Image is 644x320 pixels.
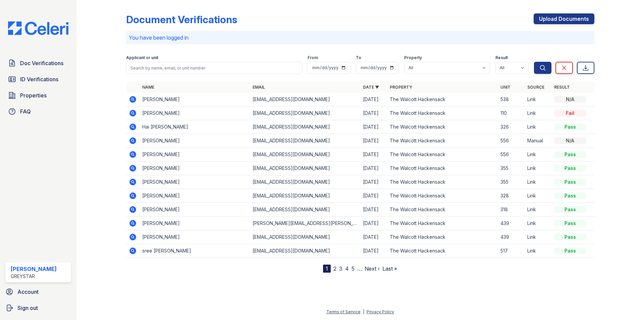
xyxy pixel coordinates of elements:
[17,288,39,296] span: Account
[140,148,250,162] td: [PERSON_NAME]
[387,217,497,230] td: The Walcott Hackensack
[20,91,47,99] span: Properties
[360,230,387,244] td: [DATE]
[140,120,250,134] td: Hai [PERSON_NAME]
[250,189,360,203] td: [EMAIL_ADDRESS][DOMAIN_NAME]
[360,106,387,120] td: [DATE]
[360,148,387,162] td: [DATE]
[5,73,71,86] a: ID Verifications
[253,85,265,90] a: Email
[250,203,360,217] td: [EMAIL_ADDRESS][DOMAIN_NAME]
[140,106,250,120] td: [PERSON_NAME]
[363,85,379,90] a: Date ▼
[525,162,551,175] td: Link
[140,175,250,189] td: [PERSON_NAME]
[534,13,594,24] a: Upload Documents
[554,110,586,117] div: Fail
[495,55,508,60] label: Result
[20,59,63,67] span: Doc Verifications
[140,162,250,175] td: [PERSON_NAME]
[360,120,387,134] td: [DATE]
[498,244,525,258] td: 517
[140,93,250,106] td: [PERSON_NAME]
[525,175,551,189] td: Link
[500,85,511,90] a: Unit
[5,56,71,70] a: Doc Verifications
[20,107,31,116] span: FAQ
[554,151,586,158] div: Pass
[387,120,497,134] td: The Walcott Hackensack
[250,175,360,189] td: [EMAIL_ADDRESS][DOMAIN_NAME]
[525,134,551,148] td: Manual
[140,189,250,203] td: [PERSON_NAME]
[554,206,586,213] div: Pass
[387,106,497,120] td: The Walcott Hackensack
[554,247,586,254] div: Pass
[140,203,250,217] td: [PERSON_NAME]
[250,106,360,120] td: [EMAIL_ADDRESS][DOMAIN_NAME]
[360,175,387,189] td: [DATE]
[250,244,360,258] td: [EMAIL_ADDRESS][DOMAIN_NAME]
[554,124,586,130] div: Pass
[387,189,497,203] td: The Walcott Hackensack
[387,175,497,189] td: The Walcott Hackensack
[323,265,331,273] div: 1
[360,189,387,203] td: [DATE]
[363,309,364,314] div: |
[11,273,57,280] div: Greystar
[525,217,551,230] td: Link
[5,89,71,102] a: Properties
[129,34,592,42] p: You have been logged in
[525,148,551,162] td: Link
[345,265,349,272] a: 4
[498,93,525,106] td: 538
[387,230,497,244] td: The Walcott Hackensack
[387,162,497,175] td: The Walcott Hackensack
[554,192,586,199] div: Pass
[20,75,58,83] span: ID Verifications
[126,62,302,74] input: Search by name, email, or unit number
[554,165,586,172] div: Pass
[390,85,412,90] a: Property
[126,13,237,26] div: Document Verifications
[250,162,360,175] td: [EMAIL_ADDRESS][DOMAIN_NAME]
[498,106,525,120] td: 110
[352,265,355,272] a: 5
[308,55,318,60] label: From
[498,162,525,175] td: 355
[498,148,525,162] td: 556
[5,105,71,118] a: FAQ
[250,93,360,106] td: [EMAIL_ADDRESS][DOMAIN_NAME]
[554,179,586,185] div: Pass
[140,244,250,258] td: sree [PERSON_NAME]
[554,220,586,227] div: Pass
[357,265,362,273] span: …
[250,134,360,148] td: [EMAIL_ADDRESS][DOMAIN_NAME]
[498,203,525,217] td: 318
[525,106,551,120] td: Link
[3,301,74,315] a: Sign out
[387,244,497,258] td: The Walcott Hackensack
[360,162,387,175] td: [DATE]
[525,203,551,217] td: Link
[498,230,525,244] td: 439
[498,120,525,134] td: 326
[339,265,342,272] a: 3
[525,93,551,106] td: Link
[11,265,57,273] div: [PERSON_NAME]
[525,189,551,203] td: Link
[554,137,586,144] div: N/A
[387,148,497,162] td: The Walcott Hackensack
[360,134,387,148] td: [DATE]
[387,134,497,148] td: The Walcott Hackensack
[17,304,38,312] span: Sign out
[365,265,380,272] a: Next ›
[360,217,387,230] td: [DATE]
[387,203,497,217] td: The Walcott Hackensack
[3,285,74,299] a: Account
[360,203,387,217] td: [DATE]
[498,189,525,203] td: 328
[140,134,250,148] td: [PERSON_NAME]
[3,21,74,35] img: CE_Logo_Blue-a8612792a0a2168367f1c8372b55b34899dd931a85d93a1a3d3e32e68fde9ad4.png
